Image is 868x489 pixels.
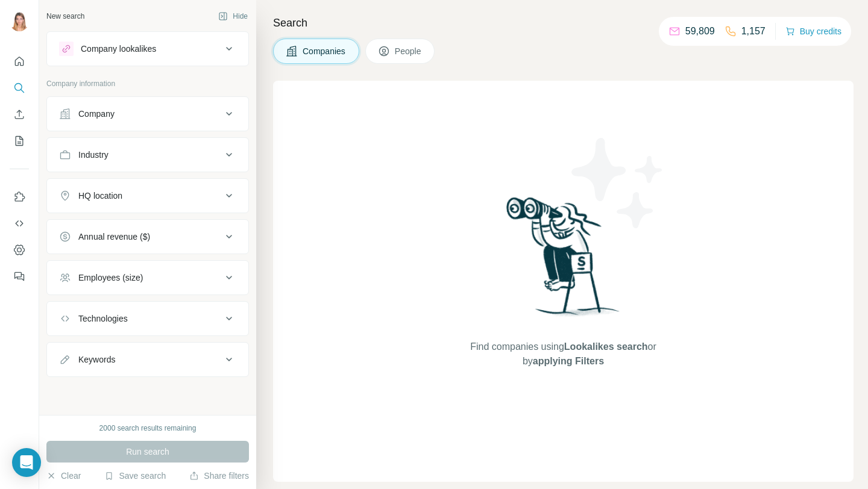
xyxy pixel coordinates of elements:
h4: Search [273,14,854,31]
button: Clear [46,470,81,482]
p: Company information [46,78,249,89]
button: HQ location [47,181,248,210]
div: Keywords [78,354,115,366]
div: 2000 search results remaining [99,423,197,434]
div: New search [46,11,84,22]
button: Search [10,77,29,99]
button: Use Surfe API [10,213,29,234]
button: Feedback [10,266,29,287]
button: Dashboard [10,239,29,261]
div: Annual revenue ($) [78,231,150,243]
button: Company lookalikes [47,34,248,63]
div: Company [78,108,115,120]
img: Surfe Illustration - Stars [564,129,672,237]
button: My lists [10,130,29,152]
img: Avatar [10,12,29,31]
button: Share filters [189,470,249,482]
button: Industry [47,140,248,169]
div: Open Intercom Messenger [12,448,41,477]
button: Use Surfe on LinkedIn [10,186,29,208]
img: Surfe Illustration - Woman searching with binoculars [501,194,626,328]
button: Employees (size) [47,263,248,292]
span: People [395,45,423,57]
div: Technologies [78,313,128,325]
span: applying Filters [533,356,604,366]
span: Find companies using or by [467,340,659,369]
button: Save search [104,470,166,482]
button: Keywords [47,345,248,374]
div: Employees (size) [78,272,143,284]
p: 1,157 [741,24,766,39]
button: Buy credits [785,23,841,40]
button: Technologies [47,304,248,333]
button: Enrich CSV [10,104,29,125]
p: 59,809 [685,24,715,39]
div: Company lookalikes [81,43,156,55]
span: Lookalikes search [564,341,648,352]
button: Hide [210,7,256,25]
button: Annual revenue ($) [47,222,248,251]
div: Industry [78,149,108,161]
button: Company [47,99,248,128]
span: Companies [303,45,347,57]
button: Quick start [10,51,29,72]
div: HQ location [78,190,122,202]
